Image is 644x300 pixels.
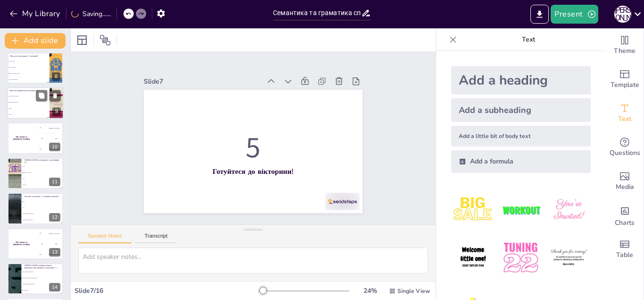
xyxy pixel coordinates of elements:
div: 200 [35,133,63,144]
span: Вживання без заперечення [23,283,63,284]
div: 12 [8,193,63,224]
div: Add text boxes [606,96,644,130]
button: My Library [7,6,64,21]
strong: Готуйтеся до вікторини! [213,166,294,176]
div: Add ready made slides [606,62,644,96]
img: 2.jpeg [499,188,543,232]
span: Single View [397,287,430,295]
button: Export to PowerPoint [530,5,549,24]
span: Ні [23,207,63,208]
button: Delete Slide [50,90,61,101]
span: Інакше [23,184,63,185]
span: Media [616,182,634,192]
span: Вживання перед кожним членом [23,277,63,278]
div: Slide 7 [144,77,261,86]
div: 200 [35,239,63,249]
img: 5.jpeg [499,236,543,280]
div: Add a little bit of body text [451,126,591,146]
div: 13 [8,228,63,259]
p: 5 [155,127,352,168]
div: 9 [52,108,61,116]
button: Transcript [135,233,177,243]
span: Лише якщо вони короткі [23,213,63,214]
p: Text [461,28,596,51]
span: Template [611,80,639,90]
div: 11 [8,158,63,189]
div: 8 [52,72,60,81]
div: 14 [49,283,60,291]
span: Або [23,166,63,167]
span: Усі наведені [23,290,63,291]
span: Лише перед останнім [8,102,49,103]
div: Add a subheading [451,98,591,122]
div: Change the overall theme [606,28,644,62]
img: 6.jpeg [547,236,591,280]
p: Яка роль сполучника 'і' в реченні? [10,54,47,57]
div: 14 [8,263,63,294]
p: [PERSON_NAME] сполучники є синонімами 'і'? [24,159,60,164]
span: Table [616,250,633,260]
div: 100 [35,122,63,133]
div: Add a heading [451,66,591,94]
div: 9 [7,87,64,119]
div: Add images, graphics, shapes or video [606,164,644,198]
div: 100 [35,228,63,239]
div: Slide 7 / 16 [74,286,259,295]
span: Тільки в запереченнях [23,219,63,220]
div: Add a table [606,232,644,266]
span: Неправильне вживання [23,272,63,273]
span: Charts [615,218,635,228]
button: П [PERSON_NAME] [614,5,631,24]
span: Завжди [8,108,49,110]
h4: The winner is [PERSON_NAME] [8,241,35,246]
button: Present [551,5,598,24]
img: 4.jpeg [451,236,495,280]
p: [PERSON_NAME] помилки можуть виникнути при вживанні сполучника 'і'? [24,264,60,269]
span: З'єднує речення [9,67,49,68]
button: Duplicate Slide [36,90,47,101]
button: Speaker Notes [78,233,132,243]
span: Перед кожним членом [8,95,49,97]
span: З'єднує однорідні члени [9,73,49,74]
span: Text [618,114,631,124]
span: Questions [610,148,640,158]
div: П [PERSON_NAME] [614,6,631,23]
span: З'єднує слова [9,60,49,61]
div: 8 [8,52,63,84]
div: Get real-time input from your audience [606,130,644,164]
span: Так [23,201,63,202]
div: 13 [49,248,60,257]
div: Jaap [55,243,57,244]
span: З'єднує заперечення [9,79,49,80]
img: 1.jpeg [451,188,495,232]
div: 300 [35,144,63,154]
span: Position [99,34,111,46]
p: Коли не вживається сполучник 'і'? [10,89,47,92]
span: Але [23,178,63,179]
div: Add a formula [451,150,591,173]
h4: The winner is [PERSON_NAME] [8,136,35,140]
div: Add charts and graphs [606,198,644,232]
button: Add slide [5,33,66,48]
span: [PERSON_NAME] [23,172,63,173]
div: 10 [8,122,63,154]
img: 3.jpeg [547,188,591,232]
div: Jaap [55,137,57,139]
p: Чи може сполучник 'і' з'єднувати речення? [24,195,60,198]
div: 300 [35,249,63,259]
div: Layout [74,33,90,48]
div: 24 % [359,286,381,295]
div: 12 [49,213,60,222]
div: 11 [49,178,60,186]
div: Saving...... [71,9,111,18]
input: Insert title [273,6,361,20]
span: Theme [614,46,636,56]
span: Ніколи [8,114,49,116]
div: 10 [49,143,60,151]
